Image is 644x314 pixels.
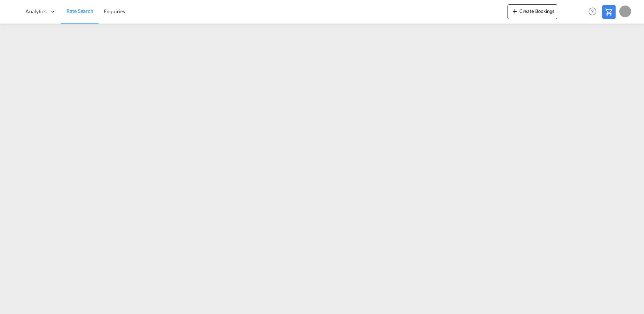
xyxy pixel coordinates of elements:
span: Enquiries [104,8,125,14]
md-icon: icon-plus 400-fg [510,7,519,15]
span: Rate Search [66,8,93,14]
span: Help [586,5,599,18]
button: icon-plus 400-fgCreate Bookings [508,4,557,19]
span: Analytics [25,8,46,15]
div: Help [586,5,602,18]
